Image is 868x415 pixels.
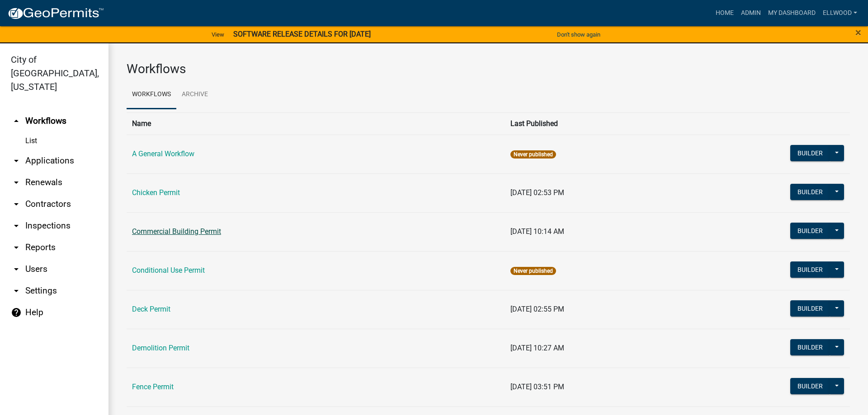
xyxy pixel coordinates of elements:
a: Chicken Permit [132,188,180,197]
span: Never published [510,267,556,275]
a: Deck Permit [132,305,170,313]
a: Home [712,5,737,22]
a: Demolition Permit [132,344,189,352]
i: arrow_drop_down [11,155,22,166]
a: A General Workflow [132,149,194,158]
button: Builder [790,300,830,317]
i: arrow_drop_up [11,116,22,126]
span: [DATE] 03:51 PM [510,382,564,391]
button: Builder [790,145,830,161]
i: arrow_drop_down [11,220,22,231]
h3: Workflows [127,61,850,77]
strong: SOFTWARE RELEASE DETAILS FOR [DATE] [233,30,371,38]
button: Don't show again [553,27,604,42]
span: Never published [510,150,556,159]
i: arrow_drop_down [11,264,22,275]
i: arrow_drop_down [11,285,22,296]
button: Close [855,27,861,38]
button: Builder [790,261,830,278]
a: Ellwood [819,5,861,22]
span: [DATE] 10:14 AM [510,227,564,236]
span: [DATE] 02:55 PM [510,305,564,313]
a: View [208,27,228,42]
a: Commercial Building Permit [132,227,221,236]
button: Builder [790,184,830,200]
a: Conditional Use Permit [132,266,205,275]
span: [DATE] 02:53 PM [510,188,564,197]
a: Admin [737,5,764,22]
th: Name [127,112,505,135]
a: Workflows [127,80,176,109]
a: Fence Permit [132,382,174,391]
i: arrow_drop_down [11,177,22,188]
i: help [11,307,22,318]
th: Last Published [505,112,726,135]
a: My Dashboard [764,5,819,22]
span: [DATE] 10:27 AM [510,344,564,352]
i: arrow_drop_down [11,242,22,253]
span: × [855,26,861,39]
a: Archive [176,80,213,109]
i: arrow_drop_down [11,199,22,210]
button: Builder [790,339,830,355]
button: Builder [790,223,830,239]
button: Builder [790,378,830,394]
